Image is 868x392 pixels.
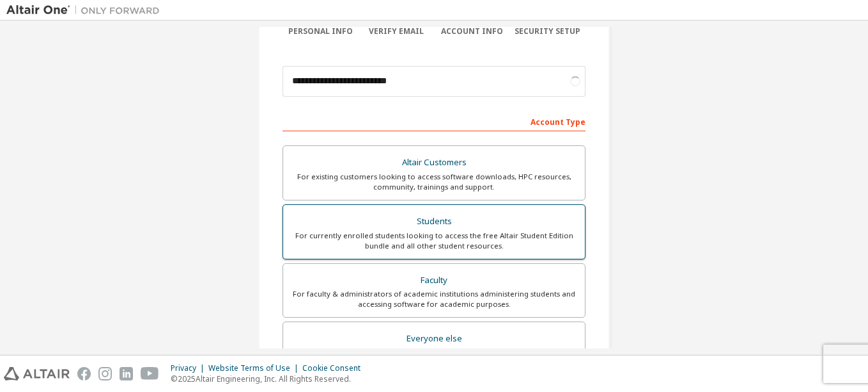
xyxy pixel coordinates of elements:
[291,289,577,309] div: For faculty & administrators of academic institutions administering students and accessing softwa...
[6,4,166,17] img: Altair One
[171,373,368,384] p: © 2025 Altair Engineering, Inc. All Rights Reserved.
[291,330,577,348] div: Everyone else
[98,367,112,380] img: instagram.svg
[359,26,435,37] div: Verify Email
[171,363,208,373] div: Privacy
[291,213,577,231] div: Students
[434,26,510,37] div: Account Info
[291,231,577,251] div: For currently enrolled students looking to access the free Altair Student Edition bundle and all ...
[291,348,577,368] div: For individuals, businesses and everyone else looking to try Altair software and explore our prod...
[4,367,70,380] img: altair_logo.svg
[291,172,577,192] div: For existing customers looking to access software downloads, HPC resources, community, trainings ...
[302,363,368,373] div: Cookie Consent
[208,363,302,373] div: Website Terms of Use
[77,367,91,380] img: facebook.svg
[283,111,585,131] div: Account Type
[291,154,577,172] div: Altair Customers
[120,367,133,380] img: linkedin.svg
[510,26,586,37] div: Security Setup
[291,272,577,290] div: Faculty
[141,367,159,380] img: youtube.svg
[283,26,359,37] div: Personal Info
